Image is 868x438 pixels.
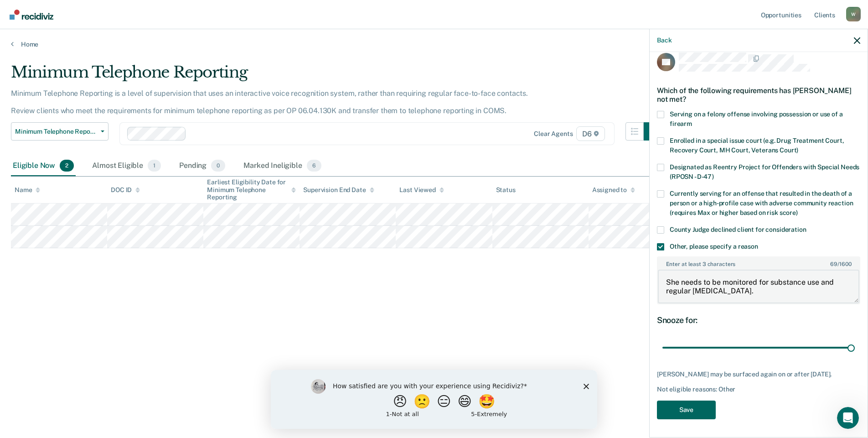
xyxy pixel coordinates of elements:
span: D6 [576,126,605,141]
span: 69 [830,261,837,267]
div: Eligible Now [11,156,76,176]
span: / 1600 [830,261,851,267]
span: Serving on a felony offense involving possession or use of a firearm [670,110,843,127]
div: Snooze for: [657,315,860,325]
button: Save [657,401,716,419]
div: Assigned to [592,186,635,194]
span: Other, please specify a reason [670,243,758,250]
span: County Judge declined client for consideration [670,226,806,233]
div: DOC ID [111,186,140,194]
div: W [846,7,861,21]
div: Pending [177,156,227,176]
label: Enter at least 3 characters [658,257,859,267]
div: Earliest Eligibility Date for Minimum Telephone Reporting [207,178,296,201]
div: Minimum Telephone Reporting [11,63,662,89]
span: 6 [307,160,321,172]
span: 2 [60,160,74,172]
p: Minimum Telephone Reporting is a level of supervision that uses an interactive voice recognition ... [11,89,528,115]
iframe: Survey by Kim from Recidiviz [271,370,597,429]
span: Designated as Reentry Project for Offenders with Special Needs (RPOSN - D-47) [670,163,859,180]
span: Minimum Telephone Reporting [15,128,97,136]
div: Supervision End Date [303,186,374,194]
textarea: She needs to be monitored for substance use and regular [MEDICAL_DATA]. [658,270,859,303]
div: Almost Eligible [90,156,163,176]
button: Back [657,36,672,44]
span: 0 [211,160,225,172]
a: Home [11,40,857,48]
div: [PERSON_NAME] may be surfaced again on or after [DATE]. [657,370,860,378]
div: Last Viewed [399,186,444,194]
div: Not eligible reasons: Other [657,386,860,393]
span: Currently serving for an offense that resulted in the death of a person or a high-profile case wi... [670,190,853,216]
button: Profile dropdown button [846,7,861,21]
div: Which of the following requirements has [PERSON_NAME] not met? [657,79,860,111]
div: Name [15,186,40,194]
div: Status [496,186,516,194]
img: Recidiviz [10,10,53,20]
iframe: Intercom live chat [837,407,859,429]
span: Enrolled in a special issue court (e.g. Drug Treatment Court, Recovery Court, MH Court, Veterans ... [670,137,844,154]
span: 1 [148,160,161,172]
div: Marked Ineligible [242,156,323,176]
div: Clear agents [534,130,573,138]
